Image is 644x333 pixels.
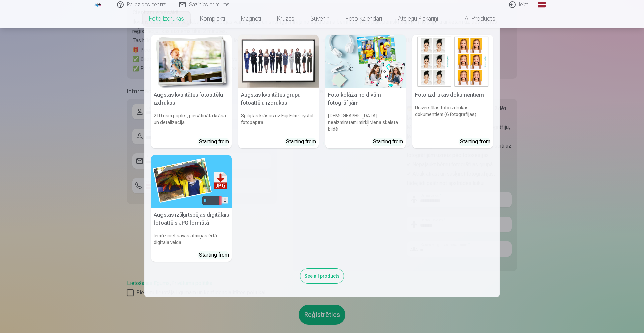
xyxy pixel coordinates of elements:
[233,9,269,28] a: Magnēti
[94,3,102,7] img: /fa1
[151,35,232,88] img: Augstas kvalitātes fotoattēlu izdrukas
[412,35,493,148] a: Foto izdrukas dokumentiemFoto izdrukas dokumentiemUniversālas foto izdrukas dokumentiem (6 fotogr...
[325,35,406,148] a: Foto kolāža no divām fotogrāfijāmFoto kolāža no divām fotogrāfijām[DEMOGRAPHIC_DATA] neaizmirstam...
[325,88,406,110] h5: Foto kolāža no divām fotogrāfijām
[412,102,493,135] h6: Universālas foto izdrukas dokumentiem (6 fotogrāfijas)
[390,9,446,28] a: Atslēgu piekariņi
[460,138,490,146] div: Starting from
[238,110,319,135] h6: Spilgtas krāsas uz Fuji Film Crystal fotopapīra
[151,155,232,209] img: Augstas izšķirtspējas digitālais fotoattēls JPG formātā
[446,9,503,28] a: All products
[338,9,390,28] a: Foto kalendāri
[300,268,344,284] div: See all products
[300,272,344,279] a: See all products
[325,110,406,135] h6: [DEMOGRAPHIC_DATA] neaizmirstami mirkļi vienā skaistā bildē
[238,88,319,110] h5: Augstas kvalitātes grupu fotoattēlu izdrukas
[269,9,302,28] a: Krūzes
[151,110,232,135] h6: 210 gsm papīrs, piesātināta krāsa un detalizācija
[302,9,338,28] a: Suvenīri
[373,138,403,146] div: Starting from
[412,88,493,102] h5: Foto izdrukas dokumentiem
[192,9,233,28] a: Komplekti
[151,208,232,230] h5: Augstas izšķirtspējas digitālais fotoattēls JPG formātā
[325,35,406,88] img: Foto kolāža no divām fotogrāfijām
[412,35,493,88] img: Foto izdrukas dokumentiem
[151,88,232,110] h5: Augstas kvalitātes fotoattēlu izdrukas
[141,9,192,28] a: Foto izdrukas
[238,35,319,88] img: Augstas kvalitātes grupu fotoattēlu izdrukas
[151,155,232,262] a: Augstas izšķirtspējas digitālais fotoattēls JPG formātāAugstas izšķirtspējas digitālais fotoattēl...
[199,251,229,259] div: Starting from
[151,230,232,248] h6: Iemūžiniet savas atmiņas ērtā digitālā veidā
[238,35,319,148] a: Augstas kvalitātes grupu fotoattēlu izdrukasAugstas kvalitātes grupu fotoattēlu izdrukasSpilgtas ...
[286,138,316,146] div: Starting from
[151,35,232,148] a: Augstas kvalitātes fotoattēlu izdrukasAugstas kvalitātes fotoattēlu izdrukas210 gsm papīrs, piesā...
[199,138,229,146] div: Starting from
